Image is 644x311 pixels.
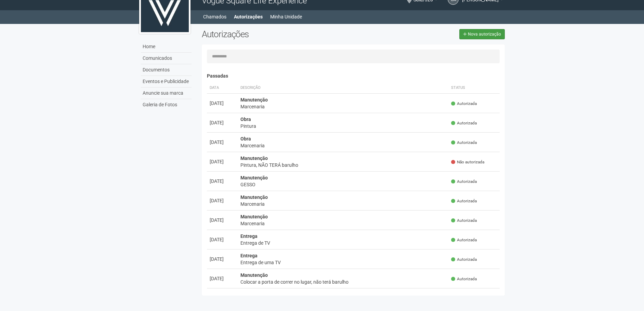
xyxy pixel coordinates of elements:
div: [DATE] [210,217,235,224]
span: Autorizada [451,276,477,282]
div: Marcenaria [240,103,446,110]
h4: Passadas [207,73,500,79]
div: [DATE] [210,236,235,243]
strong: Manutenção [240,175,268,180]
strong: Manutenção [240,272,268,278]
a: Anuncie sua marca [141,87,192,99]
strong: Manutenção [240,155,268,161]
a: Minha Unidade [270,12,302,22]
strong: Obra [240,117,251,122]
span: Autorizada [451,237,477,243]
span: Autorizada [451,101,477,107]
a: Nova autorização [459,29,505,39]
div: [DATE] [210,139,235,146]
a: Galeria de Fotos [141,99,192,110]
div: Entrega de uma TV [240,259,446,266]
div: [DATE] [210,178,235,185]
th: Status [448,82,500,94]
div: [DATE] [210,119,235,126]
a: Autorizações [234,12,263,22]
div: Colocar a porta de correr no lugar, não terá barulho [240,279,446,285]
div: Marcenaria [240,220,446,227]
h2: Autorizações [202,29,348,39]
a: Comunicados [141,53,192,64]
th: Data [207,82,238,94]
strong: Manutenção [240,214,268,219]
a: Chamados [203,12,226,22]
span: Autorizada [451,179,477,185]
div: [DATE] [210,100,235,107]
div: Pintura [240,123,446,130]
div: [DATE] [210,275,235,282]
span: Não autorizada [451,159,484,165]
th: Descrição [238,82,449,94]
div: Entrega de TV [240,240,446,246]
span: Autorizada [451,198,477,204]
a: Home [141,41,192,53]
span: Autorizada [451,140,477,146]
div: [DATE] [210,158,235,165]
strong: Entrega [240,233,258,239]
span: Autorizada [451,257,477,262]
span: Autorizada [451,218,477,224]
strong: Manutenção [240,194,268,200]
div: Marcenaria [240,201,446,207]
div: GESSO [240,181,446,188]
div: [DATE] [210,256,235,262]
span: Autorizada [451,120,477,126]
a: Eventos e Publicidade [141,76,192,87]
span: Nova autorização [468,32,501,37]
strong: Obra [240,136,251,141]
strong: Manutenção [240,97,268,103]
a: Documentos [141,64,192,76]
strong: Entrega [240,253,258,258]
div: Marcenaria [240,142,446,149]
div: [DATE] [210,197,235,204]
div: Pintura, NÃO TERÁ barulho [240,162,446,168]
